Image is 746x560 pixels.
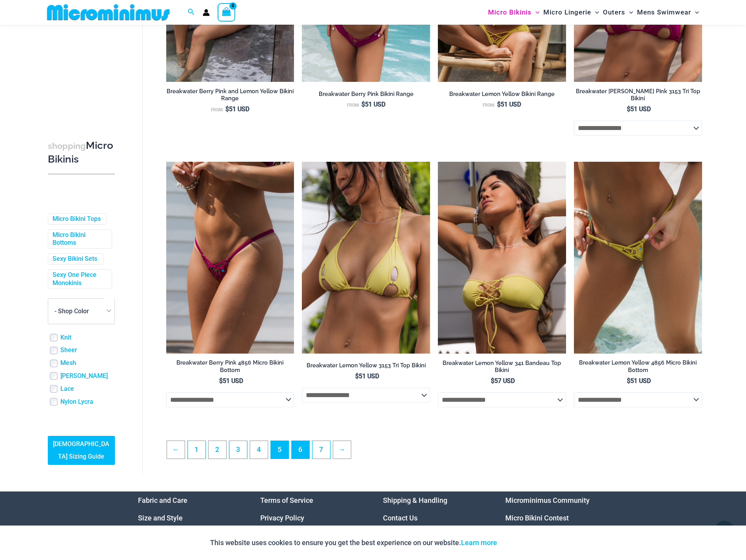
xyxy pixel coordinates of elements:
[138,491,241,544] nav: Menu
[166,88,294,102] h2: Breakwater Berry Pink and Lemon Yellow Bikini Range
[250,441,268,459] a: Page 4
[302,90,430,101] a: Breakwater Berry Pink Bikini Range
[491,377,494,385] span: $
[691,2,699,22] span: Menu Toggle
[48,298,115,324] span: - Shop Color
[383,496,447,504] a: Shipping & Handling
[543,2,591,22] span: Micro Lingerie
[260,491,363,544] aside: Footer Widget 2
[574,162,702,354] img: Breakwater Lemon Yellow4856 micro 01
[138,514,183,522] a: Size and Style
[167,441,185,459] a: ←
[505,491,608,544] nav: Menu
[166,88,294,105] a: Breakwater Berry Pink and Lemon Yellow Bikini Range
[302,162,430,354] img: Breakwater Lemon Yellow 3153 Tri Top 01
[54,308,89,315] span: - Shop Color
[627,377,630,385] span: $
[44,4,173,21] img: MM SHOP LOGO FLAT
[210,537,497,549] p: This website uses cookies to ensure you get the best experience on our website.
[312,441,330,459] a: Page 7
[229,441,247,459] a: Page 3
[260,496,313,504] a: Terms of Service
[383,491,486,544] aside: Footer Widget 3
[637,2,691,22] span: Mens Swimwear
[260,514,304,522] a: Privacy Policy
[302,362,430,369] h2: Breakwater Lemon Yellow 3153 Tri Top Bikini
[166,162,294,354] img: Breakwater Berry Pink 4856 micro 02
[188,441,205,459] a: Page 1
[438,162,566,354] a: Breakwater Lemon Yellow 341 halter 01Breakwater Lemon Yellow 341 halter 4956 Short 06Breakwater L...
[461,538,497,547] a: Learn more
[138,491,241,544] aside: Footer Widget 1
[488,2,532,22] span: Micro Bikinis
[486,2,541,22] a: Micro BikinisMenu ToggleMenu Toggle
[532,2,539,22] span: Menu Toggle
[166,162,294,354] a: Breakwater Berry Pink 4856 micro 02Breakwater Berry Pink 4856 micro 01Breakwater Berry Pink 4856 ...
[574,359,702,377] a: Breakwater Lemon Yellow 4856 Micro Bikini Bottom
[292,441,309,459] a: Page 6
[48,436,115,465] a: [DEMOGRAPHIC_DATA] Sizing Guide
[505,514,569,522] a: Micro Bikini Contest
[483,103,495,108] span: From:
[188,7,195,17] a: Search icon link
[438,90,566,98] h2: Breakwater Lemon Yellow Bikini Range
[60,334,71,342] a: Knit
[438,359,566,377] a: Breakwater Lemon Yellow 341 Bandeau Top Bikini
[541,2,601,22] a: Micro LingerieMenu ToggleMenu Toggle
[225,105,249,113] bdi: 51 USD
[219,377,223,385] span: $
[347,103,359,108] span: From:
[203,9,210,16] a: Account icon link
[302,162,430,354] a: Breakwater Lemon Yellow 3153 Tri Top 01Breakwater Lemon Yellow 3153 Tri Top 4856 micro 03Breakwat...
[166,441,702,463] nav: Product Pagination
[485,1,702,23] nav: Site Navigation
[497,101,501,108] span: $
[333,441,351,459] a: →
[355,372,379,380] bdi: 51 USD
[438,162,566,354] img: Breakwater Lemon Yellow 341 halter 01
[218,3,236,21] a: View Shopping Cart, empty
[438,359,566,374] h2: Breakwater Lemon Yellow 341 Bandeau Top Bikini
[574,88,702,105] a: Breakwater [PERSON_NAME] Pink 3153 Tri Top Bikini
[302,362,430,372] a: Breakwater Lemon Yellow 3153 Tri Top Bikini
[503,533,536,552] button: Accept
[627,377,651,385] bdi: 51 USD
[505,491,608,544] aside: Footer Widget 4
[48,139,115,166] h3: Micro Bikinis
[60,359,76,368] a: Mesh
[574,88,702,102] h2: Breakwater [PERSON_NAME] Pink 3153 Tri Top Bikini
[138,496,187,504] a: Fabric and Care
[166,359,294,374] h2: Breakwater Berry Pink 4856 Micro Bikini Bottom
[574,162,702,354] a: Breakwater Lemon Yellow4856 micro 01Breakwater Lemon Yellow 4856 micro 02Breakwater Lemon Yellow ...
[361,101,365,108] span: $
[505,496,590,504] a: Microminimus Community
[601,2,635,22] a: OutersMenu ToggleMenu Toggle
[361,101,385,108] bdi: 51 USD
[60,372,108,380] a: [PERSON_NAME]
[635,2,701,22] a: Mens SwimwearMenu ToggleMenu Toggle
[491,377,515,385] bdi: 57 USD
[271,441,289,459] span: Page 5
[591,2,599,22] span: Menu Toggle
[209,441,226,459] a: Page 2
[219,377,243,385] bdi: 51 USD
[355,372,359,380] span: $
[383,491,486,544] nav: Menu
[603,2,625,22] span: Outers
[53,231,106,247] a: Micro Bikini Bottoms
[48,299,114,324] span: - Shop Color
[627,105,651,113] bdi: 51 USD
[166,359,294,377] a: Breakwater Berry Pink 4856 Micro Bikini Bottom
[225,105,229,113] span: $
[383,514,417,522] a: Contact Us
[260,491,363,544] nav: Menu
[438,90,566,101] a: Breakwater Lemon Yellow Bikini Range
[53,215,101,223] a: Micro Bikini Tops
[60,385,74,393] a: Lace
[497,101,521,108] bdi: 51 USD
[302,90,430,98] h2: Breakwater Berry Pink Bikini Range
[60,347,77,355] a: Sheer
[60,398,93,406] a: Nylon Lycra
[574,359,702,374] h2: Breakwater Lemon Yellow 4856 Micro Bikini Bottom
[211,107,223,112] span: From:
